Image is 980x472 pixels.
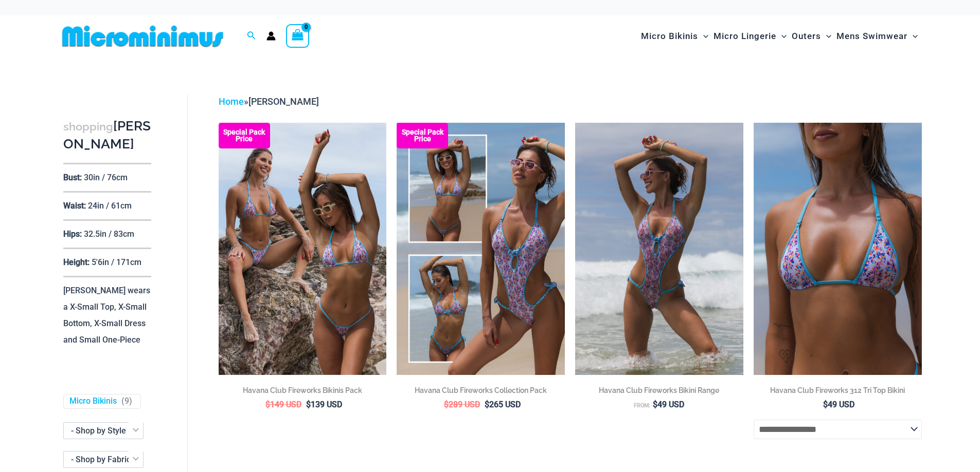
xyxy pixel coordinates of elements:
img: Havana Club Fireworks 820 One Piece Monokini 07 [575,123,743,374]
span: Micro Lingerie [714,23,776,49]
h2: Havana Club Fireworks 312 Tri Top Bikini [754,385,922,395]
b: Special Pack Price [397,129,448,142]
bdi: 49 USD [823,400,854,409]
p: Hips: [63,229,82,239]
bdi: 149 USD [265,400,301,409]
nav: Site Navigation [637,19,922,53]
a: OutersMenu ToggleMenu Toggle [789,21,834,52]
span: Outers [792,23,821,49]
span: Menu Toggle [776,23,787,49]
a: Havana Club Fireworks Bikini Range [575,385,743,399]
bdi: 265 USD [485,400,521,409]
img: Bikini Pack [219,123,387,374]
h2: Havana Club Fireworks Bikini Range [575,385,743,395]
span: $ [444,400,449,409]
span: Menu Toggle [821,23,831,49]
img: MM SHOP LOGO FLAT [58,25,227,48]
span: [PERSON_NAME] [248,96,319,107]
h3: [PERSON_NAME] [63,118,151,153]
span: - Shop by Style [71,426,126,436]
bdi: 289 USD [444,400,480,409]
a: Mens SwimwearMenu ToggleMenu Toggle [834,21,920,52]
a: Havana Club Fireworks Collection Pack [397,385,565,399]
h2: Havana Club Fireworks Collection Pack [397,385,565,395]
b: Special Pack Price [219,129,270,142]
span: - Shop by Fabric [71,455,131,464]
span: » [219,96,319,107]
span: - Shop by Fabric [64,451,143,467]
span: 9 [124,396,129,406]
span: $ [485,400,489,409]
span: $ [306,400,311,409]
p: Height: [63,257,90,267]
span: From: [634,402,650,409]
span: $ [823,400,828,409]
p: 24in / 61cm [88,201,132,211]
a: Micro Bikinis [69,396,117,407]
bdi: 139 USD [306,400,342,409]
a: Collection Pack (1) Havana Club Fireworks 820 One Piece Monokini 08Havana Club Fireworks 820 One ... [397,123,565,374]
h2: Havana Club Fireworks Bikinis Pack [219,385,387,395]
p: 30in / 76cm [84,173,128,182]
p: 32.5in / 83cm [84,229,134,239]
a: View Shopping Cart, empty [286,24,310,48]
span: - Shop by Style [63,422,144,439]
a: Havana Club Fireworks Bikinis Pack [219,385,387,399]
a: Bikini Pack Havana Club Fireworks 312 Tri Top 451 Thong 05Havana Club Fireworks 312 Tri Top 451 T... [219,123,387,374]
span: Menu Toggle [907,23,918,49]
p: [PERSON_NAME] wears a X-Small Top, X-Small Bottom, X-Small Dress and Small One-Piece [63,286,150,345]
p: Waist: [63,201,86,211]
span: $ [653,400,657,409]
p: 5'6in / 171cm [92,257,141,267]
a: Search icon link [247,30,256,43]
a: Havana Club Fireworks 820 One Piece Monokini 07Havana Club Fireworks 820 One Piece Monokini 08Hav... [575,123,743,374]
span: Mens Swimwear [836,23,907,49]
img: Havana Club Fireworks 312 Tri Top 01 [754,123,922,374]
span: Micro Bikinis [641,23,698,49]
p: Bust: [63,173,82,182]
img: Collection Pack (1) [397,123,565,374]
a: Micro LingerieMenu ToggleMenu Toggle [711,21,789,52]
a: Micro BikinisMenu ToggleMenu Toggle [638,21,711,52]
bdi: 49 USD [653,400,684,409]
a: Havana Club Fireworks 312 Tri Top 01Havana Club Fireworks 312 Tri Top 478 Thong 11Havana Club Fir... [754,123,922,374]
span: $ [265,400,270,409]
span: - Shop by Fabric [63,451,144,468]
a: Home [219,96,244,107]
span: ( ) [121,396,132,407]
span: - Shop by Style [64,423,143,439]
a: Account icon link [266,31,276,41]
span: Menu Toggle [698,23,708,49]
span: shopping [63,120,113,133]
a: Havana Club Fireworks 312 Tri Top Bikini [754,385,922,399]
